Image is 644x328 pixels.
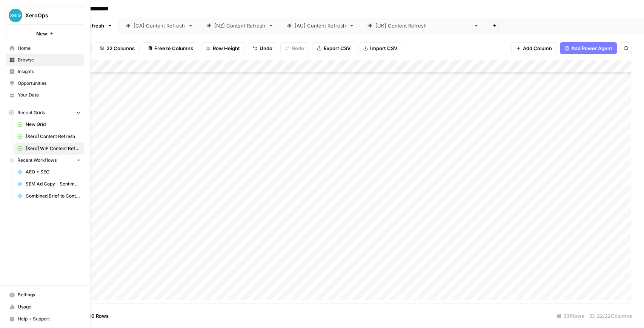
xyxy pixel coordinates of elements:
button: Add Power Agent [560,42,617,54]
span: Help + Support [18,316,81,322]
button: Recent Grids [6,107,84,118]
span: Usage [18,303,81,310]
a: [Xero] Content Refresh [14,130,84,143]
div: [NZ] Content Refresh [214,22,265,29]
span: AEO + SEO [26,169,81,175]
a: AEO + SEO [14,166,84,178]
span: [Xero] Content Refresh [26,133,81,140]
span: [Xero] WIP Content Refresh [26,145,81,152]
span: New [36,30,47,37]
a: Insights [6,66,84,78]
span: Settings [18,291,81,298]
span: Freeze Columns [154,44,193,52]
a: [Xero] WIP Content Refresh [14,143,84,155]
a: Browse [6,54,84,66]
a: Usage [6,301,84,313]
div: [CA] Content Refresh [134,22,185,29]
a: Combined Brief to Content [14,190,84,202]
span: Recent Workflows [17,157,57,164]
span: Your Data [18,92,81,98]
span: 22 Columns [106,44,135,52]
span: XeroOps [25,12,71,19]
span: Export CSV [324,44,350,52]
button: Workspace: XeroOps [6,6,84,25]
a: Your Data [6,89,84,101]
button: Help + Support [6,313,84,325]
span: Add Column [523,44,552,52]
span: SEM Ad Copy - Sentiment Analysis [26,181,81,187]
button: Recent Workflows [6,155,84,166]
span: Browse [18,57,81,63]
span: Insights [18,68,81,75]
a: New Grid [14,118,84,130]
span: Opportunities [18,80,81,87]
span: New Grid [26,121,81,128]
span: Redo [292,44,304,52]
a: Settings [6,289,84,301]
span: Row Height [213,44,240,52]
a: [AU] Content Refresh [280,18,361,33]
button: Add Column [511,42,557,54]
a: SEM Ad Copy - Sentiment Analysis [14,178,84,190]
a: [CA] Content Refresh [119,18,200,33]
button: Freeze Columns [143,42,198,54]
img: XeroOps Logo [9,9,22,22]
span: Recent Grids [17,109,45,116]
span: Undo [260,44,272,52]
div: [[GEOGRAPHIC_DATA]] Content Refresh [375,22,470,29]
a: Opportunities [6,77,84,89]
button: Export CSV [312,42,355,54]
a: [[GEOGRAPHIC_DATA]] Content Refresh [361,18,485,33]
button: Row Height [201,42,245,54]
span: Home [18,45,81,52]
span: Add 10 Rows [78,312,109,320]
span: Add Power Agent [571,44,612,52]
button: Undo [248,42,277,54]
div: 22/22 Columns [587,310,635,322]
button: Redo [280,42,309,54]
button: Import CSV [358,42,402,54]
div: 331 Rows [553,310,587,322]
div: [AU] Content Refresh [295,22,346,29]
button: 22 Columns [95,42,140,54]
a: [NZ] Content Refresh [200,18,280,33]
span: Combined Brief to Content [26,193,81,199]
span: Import CSV [370,44,397,52]
button: New [6,28,84,39]
a: Home [6,42,84,54]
